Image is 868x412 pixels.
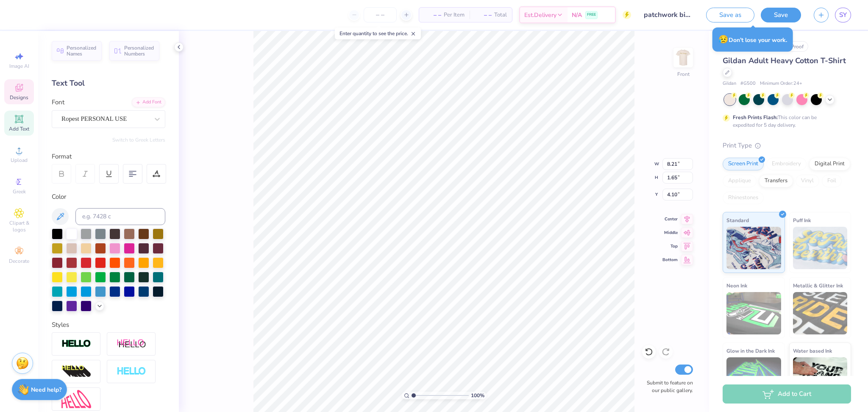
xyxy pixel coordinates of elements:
[52,78,165,89] div: Text Tool
[52,192,165,202] div: Color
[760,80,802,87] span: Minimum Order: 24 +
[662,230,678,236] span: Middle
[726,357,781,400] img: Glow in the Dark Ink
[822,175,842,187] div: Foil
[809,158,850,170] div: Digital Print
[793,357,848,400] img: Water based Ink
[444,11,465,19] span: Per Item
[75,208,165,225] input: e.g. 7428 c
[4,220,34,233] span: Clipart & logos
[471,392,484,399] span: 100 %
[10,94,28,101] span: Designs
[662,243,678,249] span: Top
[9,63,29,70] span: Image AI
[364,7,397,22] input: – –
[9,258,29,264] span: Decorate
[766,158,807,170] div: Embroidery
[718,34,729,45] span: 😥
[424,11,441,19] span: – –
[675,49,692,66] img: Front
[494,11,507,19] span: Total
[733,114,778,121] strong: Fresh Prints Flash:
[733,114,837,129] div: This color can be expedited for 5 day delivery.
[726,292,781,334] img: Neon Ink
[793,346,832,355] span: Water based Ink
[637,6,700,23] input: Untitled Design
[117,339,146,349] img: Shadow
[761,8,801,22] button: Save
[796,175,819,187] div: Vinyl
[723,80,736,87] span: Gildan
[706,8,754,22] button: Save as
[740,80,756,87] span: # G500
[67,45,97,57] span: Personalized Names
[572,11,582,19] span: N/A
[793,227,848,269] img: Puff Ink
[587,12,596,18] span: FREE
[9,125,29,132] span: Add Text
[723,56,846,66] span: Gildan Adult Heavy Cotton T-Shirt
[793,281,843,290] span: Metallic & Glitter Ink
[723,141,851,150] div: Print Type
[335,28,421,39] div: Enter quantity to see the price.
[132,97,165,107] div: Add Font
[61,339,91,349] img: Stroke
[11,157,28,164] span: Upload
[524,11,556,19] span: Est. Delivery
[726,227,781,269] img: Standard
[839,10,847,20] span: SY
[52,97,64,107] label: Font
[117,367,146,376] img: Negative Space
[723,192,764,204] div: Rhinestones
[677,70,690,78] div: Front
[61,390,91,408] img: Free Distort
[112,136,165,143] button: Switch to Greek Letters
[642,379,693,394] label: Submit to feature on our public gallery.
[475,11,492,19] span: – –
[61,365,91,379] img: 3d Illusion
[793,292,848,334] img: Metallic & Glitter Ink
[759,175,793,187] div: Transfers
[793,216,811,225] span: Puff Ink
[726,216,749,225] span: Standard
[723,158,764,170] div: Screen Print
[723,175,757,187] div: Applique
[726,346,775,355] span: Glow in the Dark Ink
[662,216,678,222] span: Center
[52,320,165,330] div: Styles
[726,281,747,290] span: Neon Ink
[13,188,26,195] span: Greek
[712,28,793,52] div: Don’t lose your work.
[835,8,851,22] a: SY
[662,257,678,263] span: Bottom
[124,45,154,57] span: Personalized Numbers
[52,152,166,161] div: Format
[31,386,61,394] strong: Need help?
